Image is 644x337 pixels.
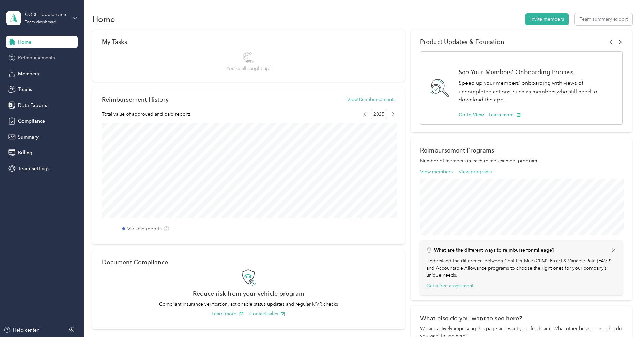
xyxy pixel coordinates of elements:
p: Speed up your members' onboarding with views of uncompleted actions, such as members who still ne... [459,79,615,104]
p: Compliant insurance verification, actionable status updates and regular MVR checks [102,301,395,308]
button: Team summary export [575,13,632,25]
span: Billing [18,149,32,156]
span: Team Settings [18,165,49,172]
div: What else do you want to see here? [420,315,623,322]
h2: Reimbursement Programs [420,147,623,154]
button: Get a free assessment [426,282,473,289]
button: Learn more [489,111,521,118]
button: Learn more [212,310,244,317]
button: View Reimbursements [347,96,395,103]
button: View members [420,168,453,175]
div: Team dashboard [25,20,56,25]
div: CORE Foodservice [25,11,67,18]
span: Teams [18,86,32,93]
button: Help center [4,326,39,334]
p: Understand the difference between Cent Per Mile (CPM), Fixed & Variable Rate (FAVR), and Accounta... [426,257,617,279]
p: What are the different ways to reimburse for mileage? [434,246,554,254]
p: Number of members in each reimbursement program. [420,157,623,164]
h2: Reduce risk from your vehicle program [102,290,395,297]
iframe: Everlance-gr Chat Button Frame [606,299,644,337]
span: Compliance [18,117,45,125]
span: 2025 [371,109,387,119]
span: Members [18,70,39,77]
button: Go to View [459,111,484,118]
div: My Tasks [102,38,395,45]
span: Data Exports [18,102,47,109]
span: You’re all caught up! [227,65,271,72]
button: Contact sales [249,310,285,317]
span: Summary [18,133,39,141]
label: Variable reports [127,225,162,232]
span: Product Updates & Education [420,38,504,45]
h1: Home [92,16,115,23]
h2: Document Compliance [102,259,168,266]
span: Reimbursements [18,54,55,61]
span: Total value of approved and paid reports [102,111,191,118]
h2: Reimbursement History [102,96,169,103]
button: View programs [459,168,492,175]
span: Home [18,38,31,46]
button: Invite members [525,13,569,25]
h1: See Your Members' Onboarding Process [459,68,615,76]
